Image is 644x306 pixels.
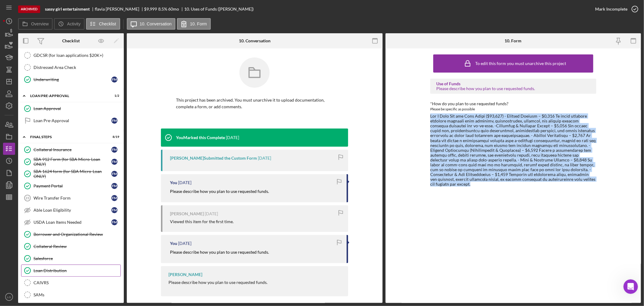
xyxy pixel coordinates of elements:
[178,180,191,185] time: 2025-08-18 21:02
[170,219,234,224] div: Viewed this item for the first time.
[21,49,121,61] a: GDCSR (for loan applications $20K+)
[589,3,641,15] button: Mark Incomplete
[168,272,202,277] div: [PERSON_NAME]
[623,279,638,294] iframe: Intercom live chat
[34,157,111,167] div: SBA 912 Form (for SBA Micro-Loan ONLY)
[430,101,596,106] div: *How do you plan to use requested funds?
[21,204,121,216] a: Able Loan Eligibilityfm
[205,211,218,216] time: 2025-08-18 16:38
[158,7,167,11] div: 8.5 %
[21,216,121,228] a: USDA Loan Items Neededfm
[430,114,596,187] div: Lor I Dolo Sit ame Cons Adipi ($93,627) - Elitsed Doeiusm – $0,316 Te incid utlabore etdolore mag...
[21,289,121,301] a: SAMs
[62,38,80,43] div: Checklist
[99,21,116,26] label: Checklist
[21,180,121,192] a: Payment Portalfm
[176,135,225,140] div: You Marked this Complete
[226,135,239,140] time: 2025-08-19 14:28
[67,21,80,26] label: Activity
[21,228,121,240] a: Borrower and Organizational Review
[190,21,207,26] label: 10. Form
[45,7,90,11] b: sassy girl entertainment
[111,118,117,124] div: f m
[18,18,53,30] button: Overview
[170,241,177,246] div: You
[178,241,191,246] time: 2025-08-15 20:45
[34,256,120,261] div: Salesforce
[108,94,119,98] div: 1 / 2
[21,168,121,180] a: SBA 1624 form (for SBA Micro-Loan ONLY)fm
[21,192,121,204] a: 23Wire Transfer Formfm
[26,196,29,200] tspan: 23
[21,61,121,73] a: Distressed Area Check
[170,249,269,255] mark: Please describe how you plan to use requested funds.
[34,147,111,152] div: Collateral Insurance
[3,291,15,303] button: LG
[144,7,157,11] div: $9,999
[140,21,172,26] label: 10. Conversation
[34,268,120,273] div: Loan Distribution
[34,184,111,188] div: Payment Portal
[108,135,119,139] div: 8 / 19
[505,38,522,43] div: 10. Form
[170,189,269,194] mark: Please describe how you plan to use requested funds.
[111,159,117,165] div: f m
[127,18,176,30] button: 10. Conversation
[176,97,333,110] p: This project has been archived. You must unarchive it to upload documentation, complete a form, o...
[111,147,117,153] div: f m
[21,144,121,156] a: Collateral Insurancefm
[18,5,40,13] div: Archived
[34,53,120,58] div: GDCSR (for loan applications $20K+)
[258,156,271,161] time: 2025-08-18 21:33
[34,169,111,179] div: SBA 1624 form (for SBA Micro-Loan ONLY)
[34,77,111,82] div: Underwriting
[111,183,117,189] div: f m
[21,265,121,277] a: Loan Distribution
[31,21,49,26] label: Overview
[430,106,596,112] div: Please be specific as possible
[30,135,104,139] div: FINAL STEPS
[21,73,121,86] a: Underwritingfm
[595,3,627,15] div: Mark Incomplete
[34,208,111,213] div: Able Loan Eligibility
[34,65,120,70] div: Distressed Area Check
[34,196,111,200] div: Wire Transfer Form
[54,18,84,30] button: Activity
[34,118,111,123] div: Loan Pre-Approval
[34,244,120,249] div: Collateral Review
[170,211,204,216] div: [PERSON_NAME]
[239,38,271,43] div: 10. Conversation
[111,219,117,225] div: f m
[436,81,590,86] div: Use of Funds
[34,220,111,225] div: USDA Loan Items Needed
[34,292,120,297] div: SAMs
[111,195,117,201] div: f m
[30,94,104,98] div: LOAN PRE-APPROVAL
[111,171,117,177] div: f m
[34,232,120,237] div: Borrower and Organizational Review
[177,18,211,30] button: 10. Form
[21,103,121,115] a: Loan Approval
[111,76,117,83] div: f m
[21,156,121,168] a: SBA 912 Form (for SBA Micro-Loan ONLY)fm
[34,106,120,111] div: Loan Approval
[184,7,254,11] div: 10. Uses of Funds ([PERSON_NAME])
[34,280,120,285] div: CAIVRS
[111,207,117,213] div: f m
[21,240,121,252] a: Collateral Review
[475,61,566,66] div: To edit this form you must unarchive this project
[21,277,121,289] a: CAIVRS
[95,7,144,11] div: flavia [PERSON_NAME]
[168,280,268,285] div: Please describe how you plan to use requested funds.
[170,156,257,161] div: [PERSON_NAME] Submitted the Custom Form
[170,180,177,185] div: You
[7,295,11,299] text: LG
[21,252,121,265] a: Salesforce
[436,86,590,91] div: Please describe how you plan to use requested funds.
[168,7,179,11] div: 60 mo
[86,18,120,30] button: Checklist
[21,115,121,127] a: Loan Pre-Approvalfm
